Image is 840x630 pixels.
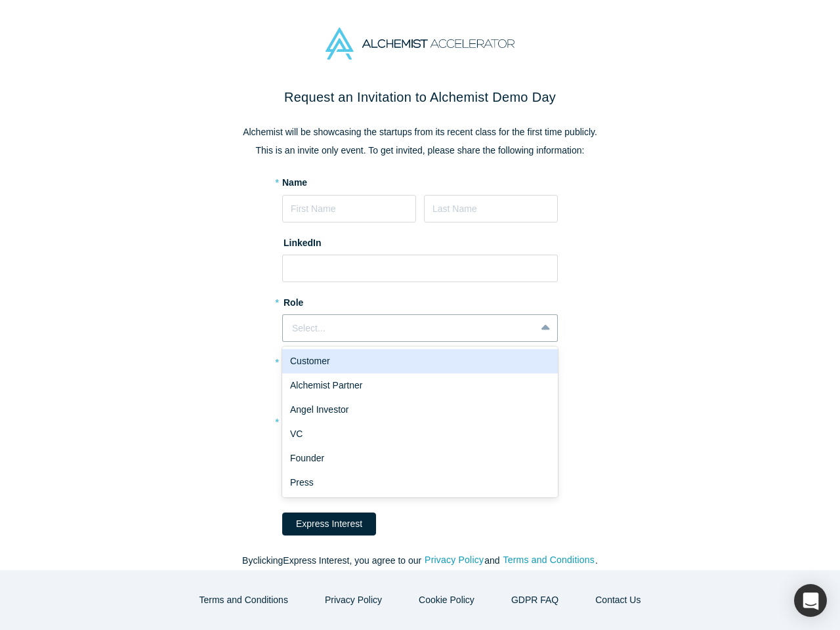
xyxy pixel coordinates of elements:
[282,398,558,422] div: Angel Investor
[282,513,376,535] button: Express Interest
[502,553,595,568] button: Terms and Conditions
[144,554,696,568] p: By clicking Express Interest , you agree to our and .
[405,589,488,612] button: Cookie Policy
[186,589,302,612] button: Terms and Conditions
[292,322,526,335] div: Select...
[282,176,307,190] label: Name
[311,589,396,612] button: Privacy Policy
[282,291,558,310] label: Role
[424,195,558,222] input: Last Name
[282,422,558,446] div: VC
[282,373,558,398] div: Alchemist Partner
[282,232,322,250] label: LinkedIn
[325,28,514,60] img: Alchemist Accelerator Logo
[497,589,572,612] a: GDPR FAQ
[424,553,484,568] button: Privacy Policy
[144,125,696,139] p: Alchemist will be showcasing the startups from its recent class for the first time publicly.
[581,589,654,612] button: Contact Us
[282,446,558,471] div: Founder
[282,349,558,373] div: Customer
[144,144,696,157] p: This is an invite only event. To get invited, please share the following information:
[282,471,558,495] div: Press
[282,195,416,222] input: First Name
[144,87,696,107] h2: Request an Invitation to Alchemist Demo Day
